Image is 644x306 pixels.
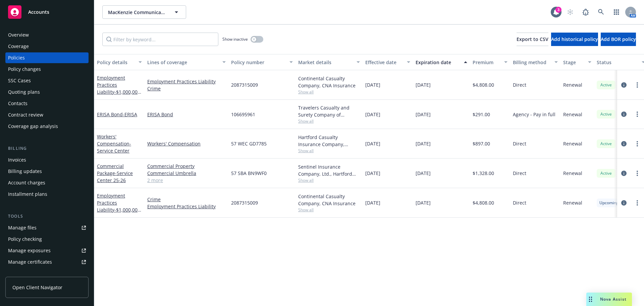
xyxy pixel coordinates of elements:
span: Show inactive [222,36,248,42]
div: Premium [473,59,500,66]
a: ERISA Bond [147,111,226,118]
div: Hartford Casualty Insurance Company, Hartford Insurance Group [298,134,360,148]
div: Continental Casualty Company, CNA Insurance [298,75,360,89]
span: Export to CSV [517,36,548,42]
a: Coverage [5,41,89,52]
div: Manage files [8,222,37,233]
a: Policies [5,52,89,63]
span: Direct [513,81,526,88]
span: Renewal [563,140,582,147]
span: - $1,000,000/$50,000 Ded 25-26 [97,207,142,220]
a: Coverage gap analysis [5,121,89,132]
button: Expiration date [413,54,470,70]
a: Commercial Umbrella [147,170,226,177]
span: 106695961 [231,111,255,118]
a: Manage claims [5,268,89,279]
a: more [633,140,641,148]
span: Nova Assist [600,296,627,302]
a: Report a Bug [579,5,592,19]
a: Commercial Property [147,163,226,170]
span: Active [599,82,613,88]
a: Employment Practices Liability [97,192,142,220]
a: Accounts [5,3,89,21]
span: Direct [513,170,526,177]
a: Contacts [5,98,89,109]
a: Start snowing [563,5,577,19]
div: Contacts [8,98,28,109]
a: circleInformation [620,140,628,148]
button: Export to CSV [517,33,548,46]
a: more [633,169,641,177]
div: Billing method [513,59,550,66]
span: Open Client Navigator [12,284,62,291]
a: circleInformation [620,110,628,118]
div: Tools [5,213,89,220]
span: $1,328.00 [473,170,494,177]
a: ERISA Bond [97,111,137,118]
span: [DATE] [416,81,431,88]
span: [DATE] [365,81,380,88]
span: - ERISA [123,111,137,118]
div: Continental Casualty Company, CNA Insurance [298,193,360,207]
button: Effective date [363,54,413,70]
a: Employment Practices Liability [147,203,226,210]
span: Renewal [563,199,582,206]
a: Employment Practices Liability [97,75,142,102]
span: 57 WEC GD7785 [231,140,267,147]
div: 3 [555,7,561,13]
span: Show all [298,118,360,124]
div: Lines of coverage [147,59,218,66]
span: Add BOR policy [601,36,636,42]
a: Switch app [610,5,623,19]
div: Drag to move [586,293,595,306]
a: Employment Practices Liability [147,78,226,85]
span: Agency - Pay in full [513,111,555,118]
div: Policy number [231,59,285,66]
a: Overview [5,30,89,40]
a: Billing updates [5,166,89,177]
span: Show all [298,177,360,183]
div: Policies [8,52,25,63]
a: Invoices [5,155,89,165]
a: 2 more [147,177,226,184]
span: [DATE] [416,140,431,147]
span: Renewal [563,170,582,177]
div: Coverage [8,41,29,52]
div: Account charges [8,177,45,188]
div: Stage [563,59,584,66]
a: Policy changes [5,64,89,75]
div: Installment plans [8,189,47,200]
a: Search [594,5,608,19]
a: Contract review [5,110,89,120]
button: Nova Assist [586,293,632,306]
button: Billing method [510,54,560,70]
a: Manage exposures [5,245,89,256]
span: - $1,000,000/$50,000 Ded [97,89,142,102]
div: Contract review [8,110,43,120]
span: $291.00 [473,111,490,118]
a: Policy checking [5,234,89,245]
a: Manage files [5,222,89,233]
span: Show all [298,89,360,95]
span: 2087315009 [231,199,258,206]
span: [DATE] [416,170,431,177]
span: Show all [298,148,360,154]
span: Renewal [563,81,582,88]
span: Renewal [563,111,582,118]
div: Coverage gap analysis [8,121,58,132]
a: more [633,81,641,89]
a: circleInformation [620,169,628,177]
button: Lines of coverage [145,54,228,70]
a: Commercial Package [97,163,133,183]
span: - Service Center 25-26 [97,170,133,183]
span: [DATE] [365,170,380,177]
button: Policy details [94,54,145,70]
span: Active [599,111,613,117]
span: Show all [298,207,360,213]
a: more [633,110,641,118]
span: Direct [513,199,526,206]
a: circleInformation [620,81,628,89]
span: 2087315009 [231,81,258,88]
span: [DATE] [365,199,380,206]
